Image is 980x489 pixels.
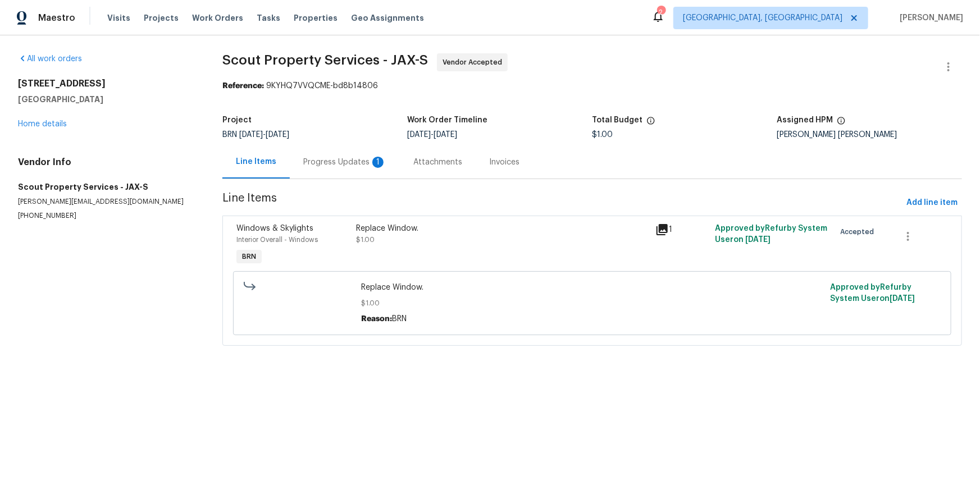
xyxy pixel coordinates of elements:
[683,12,842,24] span: [GEOGRAPHIC_DATA], [GEOGRAPHIC_DATA]
[592,131,613,139] span: $1.00
[238,251,261,262] span: BRN
[407,116,487,124] h5: Work Order Timeline
[830,284,915,303] span: Approved by Refurby System User on
[746,236,771,244] span: [DATE]
[443,57,507,68] span: Vendor Accepted
[657,7,665,18] div: 2
[18,181,195,193] h5: Scout Property Services - JAX-S
[236,225,313,232] span: Windows & Skylights
[902,193,962,213] button: Add line item
[351,12,424,24] span: Geo Assignments
[655,223,709,236] div: 1
[18,120,67,128] a: Home details
[906,196,958,210] span: Add line item
[18,94,195,105] h5: [GEOGRAPHIC_DATA]
[239,131,263,139] span: [DATE]
[392,315,407,323] span: BRN
[413,157,462,168] div: Attachments
[257,14,280,22] span: Tasks
[38,12,75,24] span: Maestro
[18,78,195,89] h2: [STREET_ADDRESS]
[356,236,375,243] span: $1.00
[407,131,457,139] span: -
[372,157,384,168] div: 1
[841,226,879,237] span: Accepted
[222,116,252,124] h5: Project
[592,116,643,124] h5: Total Budget
[192,12,243,24] span: Work Orders
[356,223,649,234] div: Replace Window.
[18,157,195,168] h4: Vendor Info
[239,131,289,139] span: -
[434,131,457,139] span: [DATE]
[890,295,915,303] span: [DATE]
[18,197,195,207] p: [PERSON_NAME][EMAIL_ADDRESS][DOMAIN_NAME]
[489,157,519,168] div: Invoices
[294,12,338,24] span: Properties
[222,80,962,92] div: 9KYHQ7VVQCME-bd8b14806
[715,225,828,244] span: Approved by Refurby System User on
[361,315,392,323] span: Reason:
[222,193,902,213] span: Line Items
[837,116,846,131] span: The hpm assigned to this work order.
[266,131,289,139] span: [DATE]
[236,236,318,243] span: Interior Overall - Windows
[107,12,130,24] span: Visits
[144,12,179,24] span: Projects
[222,131,289,139] span: BRN
[361,282,823,293] span: Replace Window.
[895,12,963,24] span: [PERSON_NAME]
[303,157,386,168] div: Progress Updates
[236,156,276,167] div: Line Items
[222,53,428,67] span: Scout Property Services - JAX-S
[777,131,962,139] div: [PERSON_NAME] [PERSON_NAME]
[646,116,655,131] span: The total cost of line items that have been proposed by Opendoor. This sum includes line items th...
[18,55,82,63] a: All work orders
[407,131,431,139] span: [DATE]
[222,82,264,90] b: Reference:
[777,116,833,124] h5: Assigned HPM
[361,298,823,309] span: $1.00
[18,211,195,221] p: [PHONE_NUMBER]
